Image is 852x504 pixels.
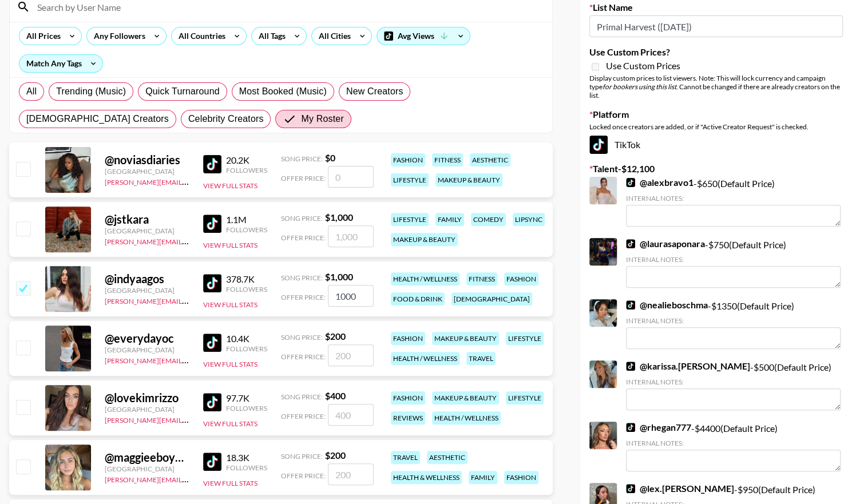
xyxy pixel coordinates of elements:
[203,334,221,352] img: TikTok
[504,272,538,285] div: fashion
[226,344,267,353] div: Followers
[589,74,843,100] div: Display custom prices to list viewers. Note: This will lock currency and campaign type . Cannot b...
[391,451,420,464] div: travel
[626,484,635,493] img: TikTok
[105,331,189,346] div: @ everydayoc
[506,332,544,345] div: lifestyle
[626,239,635,248] img: TikTok
[203,215,221,233] img: TikTok
[203,453,221,471] img: TikTok
[26,112,169,126] span: [DEMOGRAPHIC_DATA] Creators
[105,167,189,176] div: [GEOGRAPHIC_DATA]
[203,419,257,428] button: View Full Stats
[226,214,267,225] div: 1.1M
[626,299,708,311] a: @nealieboschma
[105,227,189,235] div: [GEOGRAPHIC_DATA]
[226,225,267,234] div: Followers
[203,241,257,249] button: View Full Stats
[56,85,126,98] span: Trending (Music)
[391,292,445,305] div: food & drink
[391,233,458,246] div: makeup & beauty
[19,55,102,72] div: Match Any Tags
[391,391,425,404] div: fashion
[203,274,221,292] img: TikTok
[626,177,694,188] a: @alexbravo1
[391,352,459,365] div: health / wellness
[328,225,374,247] input: 1,000
[589,163,843,174] label: Talent - $ 12,100
[301,112,343,126] span: My Roster
[203,300,257,309] button: View Full Stats
[281,452,323,461] span: Song Price:
[626,178,635,187] img: TikTok
[281,352,326,361] span: Offer Price:
[105,354,274,365] a: [PERSON_NAME][EMAIL_ADDRESS][DOMAIN_NAME]
[391,411,425,424] div: reviews
[172,27,228,45] div: All Countries
[471,213,506,226] div: comedy
[432,411,501,424] div: health / wellness
[281,154,323,163] span: Song Price:
[432,332,499,345] div: makeup & beauty
[188,112,264,126] span: Celebrity Creators
[626,177,841,227] div: - $ 650 (Default Price)
[281,233,326,242] span: Offer Price:
[325,331,346,342] strong: $ 200
[281,471,326,480] span: Offer Price:
[328,166,374,188] input: 0
[281,174,326,182] span: Offer Price:
[626,299,841,349] div: - $ 1350 (Default Price)
[626,360,750,372] a: @karissa.[PERSON_NAME]
[432,153,463,166] div: fitness
[325,212,353,223] strong: $ 1,000
[105,295,274,305] a: [PERSON_NAME][EMAIL_ADDRESS][DOMAIN_NAME]
[203,360,257,368] button: View Full Stats
[105,473,274,484] a: [PERSON_NAME][EMAIL_ADDRESS][DOMAIN_NAME]
[203,181,257,190] button: View Full Stats
[226,285,267,293] div: Followers
[435,173,502,186] div: makeup & beauty
[391,332,425,345] div: fashion
[466,352,496,365] div: travel
[626,238,705,249] a: @laurasaponara
[203,479,257,487] button: View Full Stats
[328,404,374,426] input: 400
[589,136,608,154] img: TikTok
[589,2,843,13] label: List Name
[281,273,323,282] span: Song Price:
[145,85,220,98] span: Quick Turnaround
[226,166,267,174] div: Followers
[281,412,326,420] span: Offer Price:
[513,213,545,226] div: lipsync
[226,273,267,285] div: 378.7K
[435,213,464,226] div: family
[105,286,189,295] div: [GEOGRAPHIC_DATA]
[626,316,841,325] div: Internal Notes:
[26,85,37,98] span: All
[203,155,221,173] img: TikTok
[281,333,323,342] span: Song Price:
[105,465,189,473] div: [GEOGRAPHIC_DATA]
[626,194,841,203] div: Internal Notes:
[589,109,843,120] label: Platform
[281,214,323,223] span: Song Price:
[626,238,841,288] div: - $ 750 (Default Price)
[469,471,497,484] div: family
[377,27,470,45] div: Avg Views
[391,272,459,285] div: health / wellness
[105,153,189,167] div: @ noviasdiaries
[626,422,691,433] a: @rhegan777
[105,414,274,424] a: [PERSON_NAME][EMAIL_ADDRESS][DOMAIN_NAME]
[87,27,148,45] div: Any Followers
[203,393,221,411] img: TikTok
[281,392,323,401] span: Song Price:
[105,212,189,227] div: @ jstkara
[239,85,327,98] span: Most Booked (Music)
[589,136,843,154] div: TikTok
[466,272,497,285] div: fitness
[391,471,462,484] div: health & wellness
[252,27,288,45] div: All Tags
[105,391,189,405] div: @ lovekimrizzo
[427,451,467,464] div: aesthetic
[626,423,635,432] img: TikTok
